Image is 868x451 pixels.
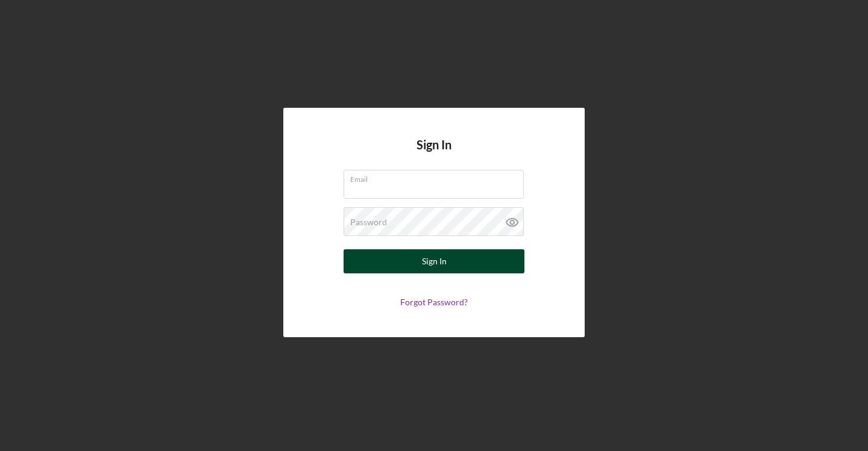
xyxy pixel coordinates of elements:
button: Sign In [344,249,524,273]
div: Sign In [422,249,447,273]
h4: Sign In [417,138,451,170]
label: Password [350,217,387,227]
a: Forgot Password? [400,297,468,307]
label: Email [350,170,524,184]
